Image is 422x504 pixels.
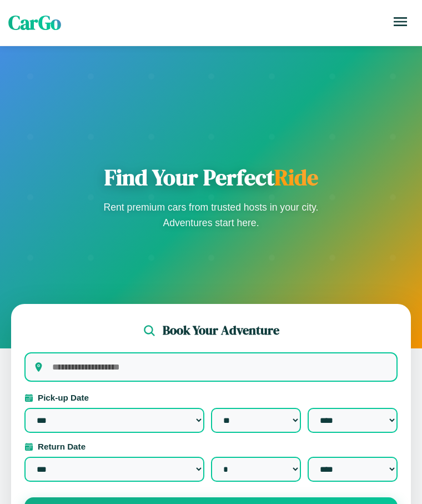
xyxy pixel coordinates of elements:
span: Ride [274,162,318,192]
label: Pick-up Date [24,393,398,402]
span: CarGo [8,9,61,36]
h1: Find Your Perfect [100,164,322,191]
p: Rent premium cars from trusted hosts in your city. Adventures start here. [100,199,322,231]
h2: Book Your Adventure [163,322,279,339]
label: Return Date [24,442,398,451]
